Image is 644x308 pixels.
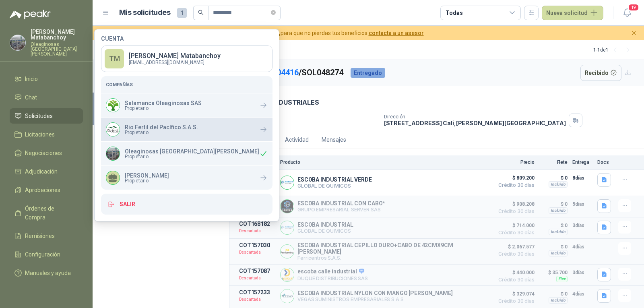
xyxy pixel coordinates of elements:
[572,268,592,277] p: 3 días
[597,159,613,165] p: Docs
[10,265,83,281] a: Manuales y ayuda
[31,29,83,40] p: [PERSON_NAME] Matabanchoy
[549,297,568,304] div: Incluido
[119,7,171,19] h1: Mis solicitudes
[125,149,259,154] p: Oleaginosas [GEOGRAPHIC_DATA][PERSON_NAME]
[297,207,385,213] p: GRUPO EMPRESARIAL SERVER SAS
[556,276,568,282] div: Flex
[297,183,372,189] p: GLOBAL DE QUIMICOS
[10,145,83,161] a: Negociaciones
[239,268,275,274] p: COT157087
[25,204,75,222] span: Órdenes de Compra
[239,242,275,248] p: COT157030
[297,221,353,228] p: ESCOBA INDUSTRIAL
[297,268,368,275] p: escoba calle industrial
[494,289,535,299] span: $ 329.074
[384,114,566,120] p: Dirección
[101,166,272,190] div: [PERSON_NAME]Propietario
[494,252,535,256] span: Crédito 30 días
[125,106,202,111] span: Propietario
[281,245,294,258] img: Company Logo
[239,227,275,235] p: Descartada
[539,159,568,165] p: Flete
[351,68,385,78] div: Entregado
[106,29,424,37] span: para que no pierdas tus beneficios
[494,221,535,230] span: $ 714.000
[539,289,568,299] p: $ 0
[628,4,639,11] span: 19
[549,250,568,256] div: Incluido
[25,250,60,259] span: Configuración
[177,8,187,18] span: 1
[10,127,83,142] a: Licitaciones
[297,255,489,261] p: Ferricentros S.A.S.
[572,173,592,183] p: 8 días
[580,65,622,81] button: Recibido
[10,182,83,198] a: Aprobaciones
[10,164,83,179] a: Adjudicación
[25,74,38,83] span: Inicio
[572,221,592,230] p: 3 días
[297,176,372,183] p: ESCOBA INDUSTRIAL VERDE
[239,248,275,256] p: Descartada
[280,159,489,165] p: Producto
[446,8,462,17] div: Todas
[25,112,53,120] span: Solicitudes
[549,207,568,214] div: Incluido
[281,268,294,281] img: Company Logo
[285,135,309,144] div: Actividad
[101,36,272,41] h4: Cuenta
[10,71,83,87] a: Inicio
[25,93,37,102] span: Chat
[105,49,124,68] div: TM
[281,221,294,234] img: Company Logo
[10,35,25,50] img: Company Logo
[125,124,198,130] p: Rio Fertil del Pacífico S.A.S.
[25,167,58,176] span: Adjudicación
[239,114,378,119] p: Cantidad
[620,6,634,20] button: 19
[129,53,221,59] p: [PERSON_NAME] Matabanchoy
[494,277,535,282] span: Crédito 30 días
[572,289,592,299] p: 4 días
[539,268,568,277] p: $ 35.700
[297,200,385,207] p: ESCOBA INDUSTRIAL CON CABO*
[129,60,221,65] p: [EMAIL_ADDRESS][DOMAIN_NAME]
[572,242,592,252] p: 4 días
[494,268,535,277] span: $ 440.000
[322,135,346,144] div: Mensajes
[25,130,55,139] span: Licitaciones
[125,178,169,183] span: Propietario
[239,221,275,227] p: COT168182
[494,209,535,214] span: Crédito 30 días
[101,45,272,72] a: TM[PERSON_NAME] Matabanchoy[EMAIL_ADDRESS][DOMAIN_NAME]
[31,42,83,56] p: Oleaginosas [GEOGRAPHIC_DATA][PERSON_NAME]
[539,199,568,209] p: $ 0
[101,118,272,141] a: Company LogoRio Fertil del Pacífico S.A.S.Propietario
[10,201,83,225] a: Órdenes de Compra
[549,181,568,188] div: Incluido
[106,123,120,136] img: Company Logo
[629,28,639,38] button: Cerrar
[542,6,603,20] button: Nueva solicitud
[494,199,535,209] span: $ 908.208
[101,142,272,165] div: Company LogoOleaginosas [GEOGRAPHIC_DATA][PERSON_NAME]Propietario
[25,269,71,277] span: Manuales y ayuda
[494,159,535,165] p: Precio
[10,108,83,124] a: Solicitudes
[106,147,120,160] img: Company Logo
[10,10,51,19] img: Logo peakr
[494,242,535,252] span: $ 2.067.577
[239,289,275,296] p: COT157233
[494,299,535,304] span: Crédito 30 días
[539,221,568,230] p: $ 0
[297,228,353,234] p: GLOBAL DE QUIMICOS
[297,242,489,255] p: ESCOBA INDUSTRIAL CEPILLO DURO+CABO DE 42CMX9CM [PERSON_NAME]
[239,296,275,304] p: Descartada
[494,183,535,188] span: Crédito 30 días
[281,289,294,303] img: Company Logo
[271,9,276,17] span: close-circle
[125,154,259,159] span: Propietario
[25,149,62,157] span: Negociaciones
